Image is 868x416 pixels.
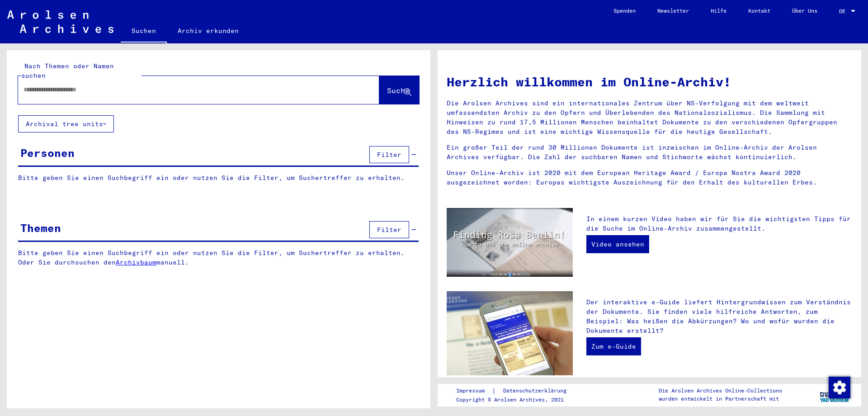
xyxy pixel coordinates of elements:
a: Suchen [121,20,167,43]
p: Unser Online-Archiv ist 2020 mit dem European Heritage Award / Europa Nostra Award 2020 ausgezeic... [447,168,852,187]
p: In einem kurzen Video haben wir für Sie die wichtigsten Tipps für die Suche im Online-Archiv zusa... [586,214,852,233]
span: Filter [377,151,401,159]
p: Die Arolsen Archives sind ein internationales Zentrum über NS-Verfolgung mit dem weltweit umfasse... [447,99,852,137]
p: Bitte geben Sie einen Suchbegriff ein oder nutzen Sie die Filter, um Suchertreffer zu erhalten. [18,173,419,183]
img: yv_logo.png [818,383,852,406]
mat-label: Nach Themen oder Namen suchen [21,62,114,80]
h1: Herzlich willkommen im Online-Archiv! [447,72,852,91]
a: Archiv erkunden [167,20,250,42]
button: Filter [369,221,409,238]
img: video.jpg [447,208,573,277]
p: Der interaktive e-Guide liefert Hintergrundwissen zum Verständnis der Dokumente. Sie finden viele... [586,298,852,336]
a: Archivbaum [116,258,156,266]
img: Zustimmung ändern [829,377,850,398]
p: wurden entwickelt in Partnerschaft mit [659,395,782,403]
a: Zum e-Guide [586,337,641,355]
div: Themen [20,220,61,236]
img: eguide.jpg [447,291,573,375]
p: Bitte geben Sie einen Suchbegriff ein oder nutzen Sie die Filter, um Suchertreffer zu erhalten. O... [18,248,419,267]
button: Suche [379,76,419,104]
button: Archival tree units [18,115,114,132]
button: Filter [369,146,409,163]
div: Personen [20,145,75,161]
a: Video ansehen [586,235,649,253]
span: Filter [377,226,401,234]
span: Suche [387,86,410,95]
a: Datenschutzerklärung [496,386,577,396]
div: Zustimmung ändern [828,376,850,398]
p: Ein großer Teil der rund 30 Millionen Dokumente ist inzwischen im Online-Archiv der Arolsen Archi... [447,143,852,162]
div: | [456,386,577,396]
img: Arolsen_neg.svg [7,10,113,33]
p: Copyright © Arolsen Archives, 2021 [456,396,577,404]
p: Die Arolsen Archives Online-Collections [659,387,782,395]
a: Impressum [456,386,492,396]
span: DE [839,8,849,14]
